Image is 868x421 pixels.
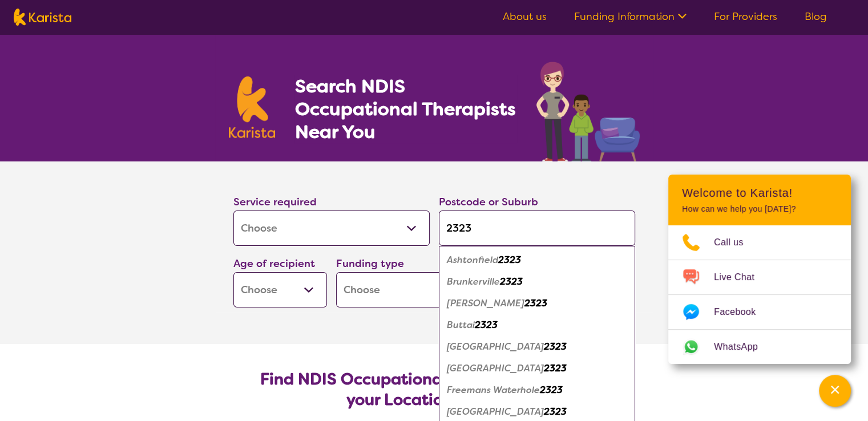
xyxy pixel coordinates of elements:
em: [GEOGRAPHIC_DATA] [447,341,544,353]
h2: Welcome to Karista! [682,186,837,200]
em: 2323 [544,362,567,374]
img: Karista logo [229,76,276,138]
span: Live Chat [714,269,768,286]
span: Facebook [714,303,769,321]
img: Karista logo [14,9,71,26]
em: [PERSON_NAME] [447,297,524,309]
input: Type [439,211,635,246]
div: Channel Menu [668,175,851,364]
a: About us [503,10,547,23]
em: [GEOGRAPHIC_DATA] [447,362,544,374]
em: 2323 [500,276,523,288]
em: Ashtonfield [447,254,498,266]
em: 2323 [544,406,567,418]
em: 2323 [498,254,521,266]
a: Blog [805,10,827,23]
em: 2323 [475,319,498,331]
em: 2323 [544,341,567,353]
label: Service required [233,195,317,209]
a: Funding Information [574,10,687,23]
div: Buttai 2323 [445,314,629,336]
em: Freemans Waterhole [447,384,540,396]
em: 2323 [524,297,547,309]
div: Freemans Waterhole 2323 [445,379,629,401]
button: Channel Menu [819,375,851,407]
div: Ashtonfield 2323 [445,249,629,271]
label: Postcode or Suburb [439,195,538,209]
span: Call us [714,234,757,251]
em: Brunkerville [447,276,500,288]
a: Web link opens in a new tab. [668,330,851,364]
h1: Search NDIS Occupational Therapists Near You [294,75,516,143]
em: 2323 [540,384,563,396]
label: Funding type [336,257,404,270]
div: Buchanan 2323 [445,293,629,314]
em: [GEOGRAPHIC_DATA] [447,406,544,418]
h2: Find NDIS Occupational Therapists based on your Location & Needs [243,369,626,410]
ul: Choose channel [668,225,851,364]
em: Buttai [447,319,475,331]
div: Four Mile Creek 2323 [445,358,629,379]
a: For Providers [714,10,777,23]
p: How can we help you [DATE]? [682,204,837,214]
span: WhatsApp [714,338,772,355]
img: occupational-therapy [536,62,640,161]
div: East Maitland 2323 [445,336,629,358]
div: Brunkerville 2323 [445,271,629,293]
label: Age of recipient [233,257,315,270]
